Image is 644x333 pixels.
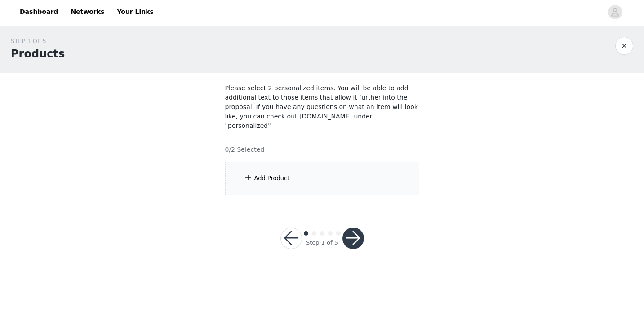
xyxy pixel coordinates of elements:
[65,2,110,22] a: Networks
[254,174,290,183] div: Add Product
[611,5,619,19] div: avatar
[14,2,63,22] a: Dashboard
[11,37,65,46] div: STEP 1 OF 5
[225,83,419,131] p: Please select 2 personalized items. You will be able to add additional text to those items that a...
[306,238,338,247] div: Step 1 of 5
[225,145,265,154] h4: 0/2 Selected
[111,2,159,22] a: Your Links
[11,46,65,62] h1: Products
